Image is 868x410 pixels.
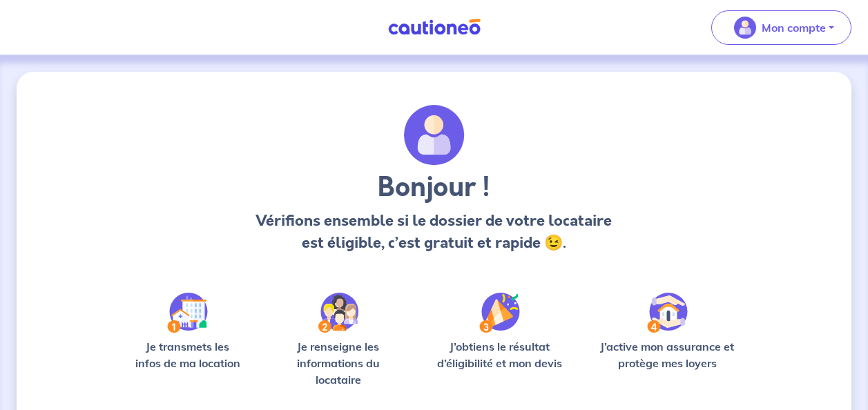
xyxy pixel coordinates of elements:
[127,338,248,371] p: Je transmets les infos de ma location
[734,17,756,39] img: illu_account_valid_menu.svg
[762,19,826,36] p: Mon compte
[711,10,851,45] button: illu_account_valid_menu.svgMon compte
[167,293,208,333] img: /static/90a569abe86eec82015bcaae536bd8e6/Step-1.svg
[428,338,571,371] p: J’obtiens le résultat d’éligibilité et mon devis
[647,293,688,333] img: /static/bfff1cf634d835d9112899e6a3df1a5d/Step-4.svg
[404,105,465,166] img: archivate
[318,293,358,333] img: /static/c0a346edaed446bb123850d2d04ad552/Step-2.svg
[270,338,406,388] p: Je renseigne les informations du locataire
[255,171,613,204] h3: Bonjour !
[593,338,741,371] p: J’active mon assurance et protège mes loyers
[479,293,520,333] img: /static/f3e743aab9439237c3e2196e4328bba9/Step-3.svg
[383,19,486,36] img: Cautioneo
[255,210,613,254] p: Vérifions ensemble si le dossier de votre locataire est éligible, c’est gratuit et rapide 😉.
